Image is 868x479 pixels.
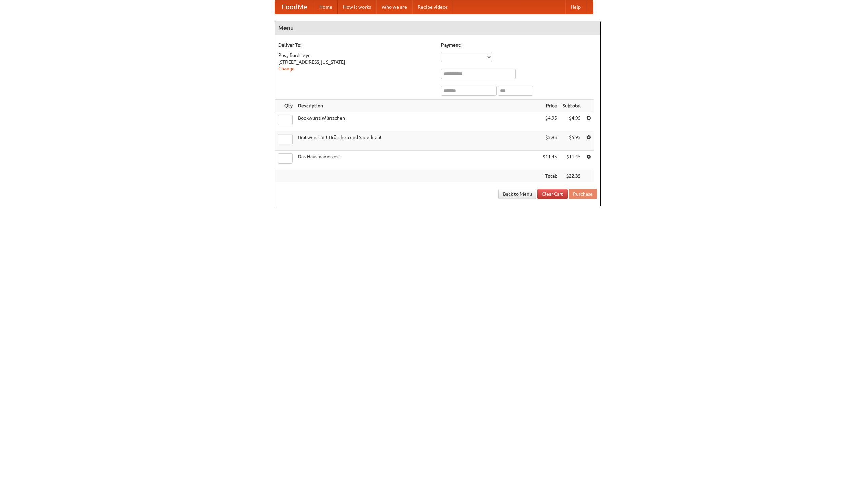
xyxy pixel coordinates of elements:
[498,189,536,199] a: Back to Menu
[275,0,314,14] a: FoodMe
[537,189,568,199] a: Clear Cart
[569,189,597,199] button: Purchase
[275,100,295,112] th: Qty
[278,59,434,65] div: [STREET_ADDRESS][US_STATE]
[560,170,584,182] th: $22.35
[560,100,584,112] th: Subtotal
[278,52,434,59] div: Posy Bardsleye
[295,112,540,131] td: Bockwurst Würstchen
[540,151,560,170] td: $11.45
[412,0,453,14] a: Recipe videos
[540,131,560,151] td: $5.95
[560,112,584,131] td: $4.95
[295,131,540,151] td: Bratwurst mit Brötchen und Sauerkraut
[295,151,540,170] td: Das Hausmannskost
[560,131,584,151] td: $5.95
[278,66,295,71] a: Change
[275,21,600,35] h4: Menu
[560,151,584,170] td: $11.45
[314,0,338,14] a: Home
[540,170,560,182] th: Total:
[441,42,597,48] h5: Payment:
[540,100,560,112] th: Price
[278,42,434,48] h5: Deliver To:
[376,0,412,14] a: Who we are
[565,0,586,14] a: Help
[338,0,376,14] a: How it works
[540,112,560,131] td: $4.95
[295,100,540,112] th: Description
